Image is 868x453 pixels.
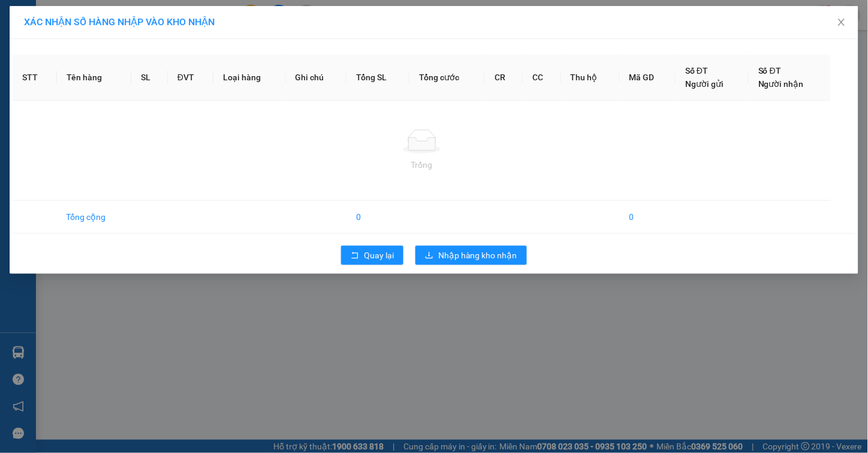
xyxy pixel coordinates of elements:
th: CR [485,55,523,101]
td: Tổng cộng [57,201,131,234]
th: Tổng cước [409,55,485,101]
th: Thu hộ [561,55,620,101]
span: XÁC NHẬN SỐ HÀNG NHẬP VÀO KHO NHẬN [24,16,215,28]
button: rollbackQuay lại [341,246,403,265]
span: download [425,251,433,261]
button: downloadNhập hàng kho nhận [415,246,527,265]
td: 0 [346,201,409,234]
span: Quay lại [364,249,394,262]
span: Nhập hàng kho nhận [438,249,517,262]
th: CC [523,55,560,101]
th: Mã GD [620,55,676,101]
span: Người gửi [685,79,724,89]
th: ĐVT [168,55,213,101]
th: STT [13,55,57,101]
th: Ghi chú [286,55,347,101]
span: Số ĐT [685,66,708,75]
th: Tổng SL [346,55,409,101]
th: Loại hàng [213,55,286,101]
td: 0 [620,201,676,234]
span: Số ĐT [758,66,781,75]
div: Trống [22,158,821,171]
span: close [837,17,846,27]
span: Người nhận [758,79,804,89]
th: SL [131,55,168,101]
span: rollback [351,251,359,261]
th: Tên hàng [57,55,131,101]
button: Close [825,6,858,40]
